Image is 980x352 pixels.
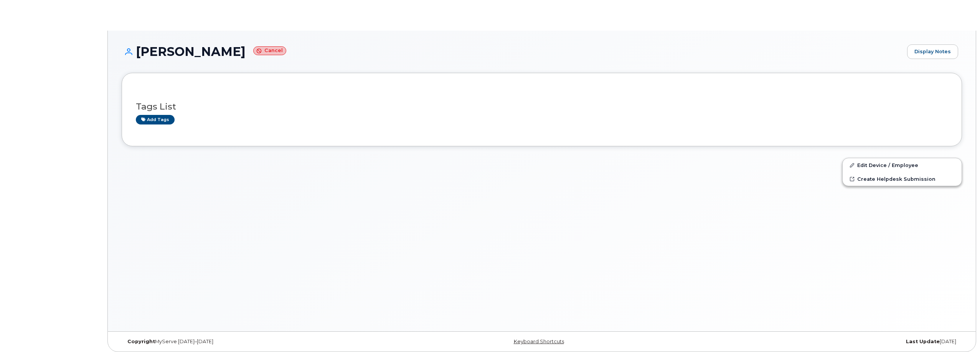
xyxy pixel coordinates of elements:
h3: Tags List [136,102,948,111]
strong: Last Update [906,339,940,344]
div: [DATE] [682,339,962,345]
div: MyServe [DATE]–[DATE] [122,339,402,345]
strong: Copyright [127,339,155,344]
a: Add tags [136,115,175,124]
small: Cancel [253,46,286,55]
a: Display Notes [907,44,958,59]
a: Create Helpdesk Submission [843,172,962,186]
a: Keyboard Shortcuts [514,339,564,344]
a: Edit Device / Employee [843,158,962,172]
h1: [PERSON_NAME] [122,45,903,58]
